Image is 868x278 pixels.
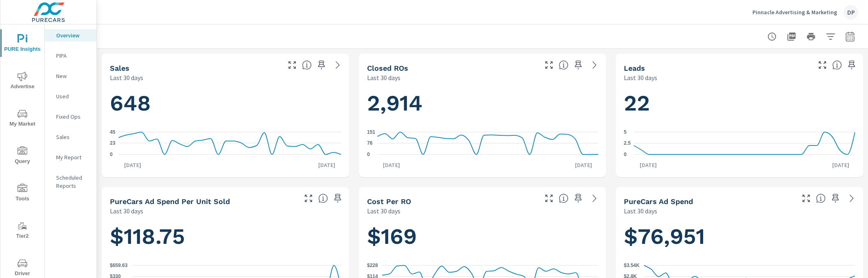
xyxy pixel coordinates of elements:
[45,50,96,62] div: PIPA
[315,59,328,72] span: Save this to your personalized report
[822,28,839,45] button: Apply Filters
[302,192,315,205] button: Make Fullscreen
[542,192,555,205] button: Make Fullscreen
[110,152,113,157] text: 0
[286,59,299,72] button: Make Fullscreen
[367,263,378,268] text: $228
[559,60,568,70] span: Number of Repair Orders Closed by the selected dealership group over the selected time range. [So...
[110,64,129,72] h5: Sales
[845,59,858,72] span: Save this to your personalized report
[110,263,128,268] text: $659.63
[367,197,411,206] h5: Cost per RO
[56,153,90,161] p: My Report
[110,73,143,83] p: Last 30 days
[110,89,341,117] h1: 648
[624,64,645,72] h5: Leads
[45,70,96,82] div: New
[56,52,90,60] p: PIPA
[110,129,116,135] text: 45
[110,223,341,250] h1: $118.75
[118,161,147,169] p: [DATE]
[45,111,96,123] div: Fixed Ops
[45,131,96,143] div: Sales
[3,221,42,241] span: Tier2
[800,192,813,205] button: Make Fullscreen
[624,141,631,146] text: 2.5
[331,59,344,72] a: See more details in report
[634,161,662,169] p: [DATE]
[624,263,640,268] text: $3.54K
[110,197,230,206] h5: PureCars Ad Spend Per Unit Sold
[624,152,627,157] text: 0
[752,9,837,16] p: Pinnacle Advertising & Marketing
[783,28,800,45] button: "Export Report to PDF"
[844,5,858,20] div: DP
[559,193,568,203] span: Average cost incurred by the dealership from each Repair Order closed over the selected date rang...
[832,60,842,70] span: Number of Leads generated from PureCars Tools for the selected dealership group over the selected...
[45,172,96,192] div: Scheduled Reports
[588,192,601,205] a: See more details in report
[842,28,858,45] button: Select Date Range
[624,89,855,117] h1: 22
[569,161,598,169] p: [DATE]
[56,31,90,39] p: Overview
[45,151,96,163] div: My Report
[45,90,96,102] div: Used
[56,174,90,190] p: Scheduled Reports
[302,60,312,70] span: Number of vehicles sold by the dealership over the selected date range. [Source: This data is sou...
[367,140,373,146] text: 76
[588,59,601,72] a: See more details in report
[826,161,855,169] p: [DATE]
[3,109,42,129] span: My Market
[367,223,598,250] h1: $169
[45,29,96,41] div: Overview
[377,161,406,169] p: [DATE]
[572,59,585,72] span: Save this to your personalized report
[624,129,627,135] text: 5
[56,72,90,80] p: New
[367,129,375,135] text: 151
[110,206,143,216] p: Last 30 days
[624,197,693,206] h5: PureCars Ad Spend
[572,192,585,205] span: Save this to your personalized report
[3,72,42,91] span: Advertise
[816,59,829,72] button: Make Fullscreen
[845,192,858,205] a: See more details in report
[829,192,842,205] span: Save this to your personalized report
[56,113,90,121] p: Fixed Ops
[367,152,370,157] text: 0
[803,28,819,45] button: Print Report
[624,223,855,250] h1: $76,951
[367,64,408,72] h5: Closed ROs
[110,140,116,146] text: 23
[542,59,555,72] button: Make Fullscreen
[367,206,400,216] p: Last 30 days
[56,92,90,100] p: Used
[816,193,826,203] span: Total cost of media for all PureCars channels for the selected dealership group over the selected...
[624,73,657,83] p: Last 30 days
[3,184,42,204] span: Tools
[3,34,42,54] span: PURE Insights
[318,193,328,203] span: Average cost of advertising per each vehicle sold at the dealer over the selected date range. The...
[3,146,42,166] span: Query
[367,89,598,117] h1: 2,914
[624,206,657,216] p: Last 30 days
[331,192,344,205] span: Save this to your personalized report
[367,73,400,83] p: Last 30 days
[313,161,341,169] p: [DATE]
[56,133,90,141] p: Sales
